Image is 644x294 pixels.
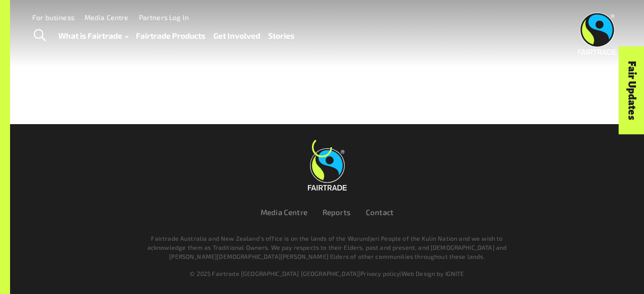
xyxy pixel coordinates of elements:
[323,208,351,217] a: Reports
[190,270,359,277] span: © 2025 Fairtrade [GEOGRAPHIC_DATA] [GEOGRAPHIC_DATA]
[213,29,260,43] a: Get Involved
[32,13,74,22] a: For business
[85,13,129,22] a: Media Centre
[366,208,393,217] a: Contact
[27,23,52,48] a: Toggle Search
[139,13,189,22] a: Partners Log In
[308,148,347,190] img: Fairtrade Australia New Zealand logo
[360,270,399,277] a: Privacy policy
[261,208,307,217] a: Media Centre
[51,269,603,278] div: | |
[268,29,294,43] a: Stories
[401,270,464,277] a: Web Design by IGNITE
[145,234,509,261] p: Fairtrade Australia and New Zealand’s office is on the lands of the Wurundjeri People of the Kuli...
[136,29,205,43] a: Fairtrade Products
[58,29,128,43] a: What is Fairtrade
[578,13,617,55] img: Fairtrade Australia New Zealand logo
